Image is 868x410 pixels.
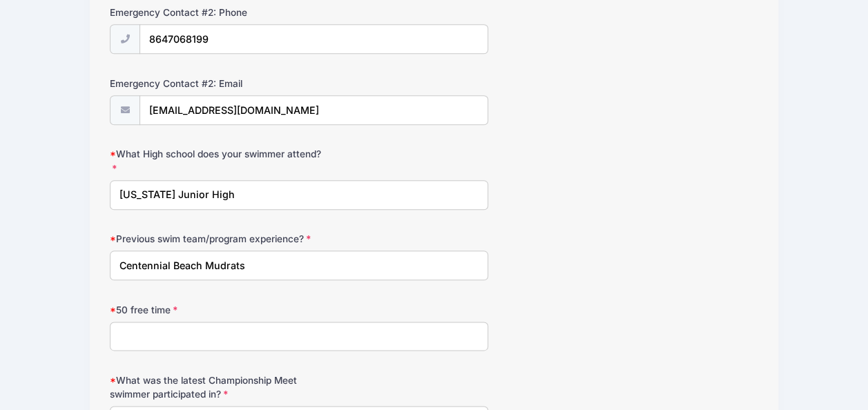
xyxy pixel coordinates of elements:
input: (xxx) xxx-xxxx [139,24,488,54]
input: email@email.com [139,95,488,125]
label: Previous swim team/program experience? [110,232,326,246]
label: What was the latest Championship Meet swimmer participated in? [110,373,326,402]
label: Emergency Contact #2: Phone [110,6,326,19]
label: What High school does your swimmer attend? [110,147,326,175]
label: 50 free time [110,303,326,317]
label: Emergency Contact #2: Email [110,77,326,90]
